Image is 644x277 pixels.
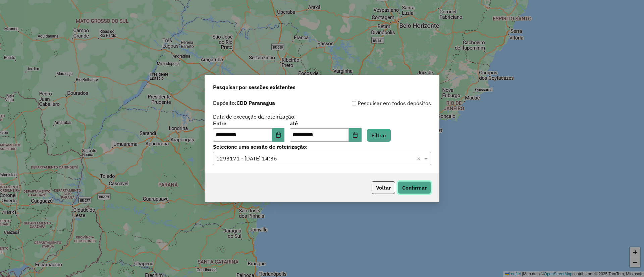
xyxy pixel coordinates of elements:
[213,83,296,91] span: Pesquisar por sessões existentes
[272,128,285,142] button: Choose Date
[349,128,362,142] button: Choose Date
[417,154,423,162] span: Clear all
[372,181,395,194] button: Voltar
[213,113,296,121] label: Data de execução da roteirização:
[213,143,431,151] label: Selecione uma sessão de roteirização:
[398,181,431,194] button: Confirmar
[236,99,275,106] strong: CDD Paranagua
[213,99,275,107] label: Depósito:
[367,129,391,142] button: Filtrar
[322,99,431,107] div: Pesquisar em todos depósitos
[290,119,361,127] label: até
[213,119,284,127] label: Entre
